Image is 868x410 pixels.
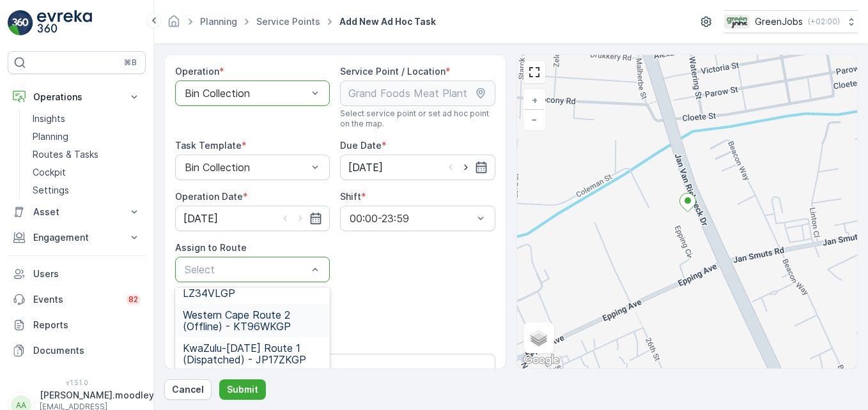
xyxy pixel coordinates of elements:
a: Settings [27,181,146,199]
p: Planning [33,130,68,143]
span: Western Cape Route 2 (Offline) - KT96WKGP [183,309,322,332]
span: Add New Ad Hoc Task [337,15,438,28]
label: Operation [175,66,219,77]
button: Operations [8,84,146,110]
p: Events [33,293,118,306]
a: Zoom Out [525,110,544,129]
a: Layers [525,324,553,352]
button: Submit [219,379,266,400]
p: Cancel [172,383,204,396]
input: dd/mm/yyyy [340,155,495,180]
img: Google [520,352,562,368]
input: dd/mm/yyyy [175,206,330,231]
p: Settings [33,184,69,197]
p: Asset [33,206,120,218]
p: Operations [33,91,120,103]
p: Engagement [33,231,120,244]
a: Planning [27,128,146,146]
label: Operation Date [175,191,243,202]
a: Insights [27,110,146,128]
button: Engagement [8,225,146,250]
button: Asset [8,199,146,225]
img: logo_light-DOdMpM7g.png [37,10,92,36]
label: Assign to Route [175,242,247,253]
p: Routes & Tasks [33,148,98,161]
a: Planning [200,16,237,27]
a: Documents [8,338,146,363]
p: 82 [128,294,138,305]
span: Select service point or set ad hoc point on the map. [340,109,495,129]
a: Zoom In [525,91,544,110]
button: Cancel [164,379,212,400]
a: Service Points [256,16,320,27]
img: logo [8,10,33,36]
p: Insights [33,112,65,125]
a: Reports [8,312,146,338]
span: + [532,95,538,105]
span: KwaZulu-[DATE] Route 1 (Dispatched) - JP17ZKGP [183,342,322,365]
a: Homepage [167,19,181,30]
a: View Fullscreen [525,63,544,82]
p: Documents [33,344,141,357]
span: − [531,114,538,125]
a: Cockpit [27,163,146,181]
label: Task Template [175,140,242,151]
a: Users [8,261,146,287]
button: GreenJobs(+02:00) [724,10,858,33]
input: Grand Foods Meat Plant [340,80,495,106]
p: [PERSON_NAME].moodley [40,389,154,402]
span: v 1.51.0 [8,379,146,386]
label: Shift [340,191,361,202]
label: Due Date [340,140,382,151]
p: Submit [227,383,258,396]
p: GreenJobs [755,15,803,28]
p: Reports [33,319,141,331]
a: Routes & Tasks [27,146,146,163]
p: ( +02:00 ) [808,17,840,27]
p: Select [185,262,307,277]
span: Western Cape Route 4 (Undispatched ) - LZ34VLGP [183,264,322,299]
a: Open this area in Google Maps (opens a new window) [520,352,562,368]
a: Events82 [8,287,146,312]
img: Green_Jobs_Logo.png [724,15,750,29]
p: Cockpit [33,166,66,179]
p: ⌘B [124,57,137,68]
p: Users [33,268,141,280]
label: Service Point / Location [340,66,446,77]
